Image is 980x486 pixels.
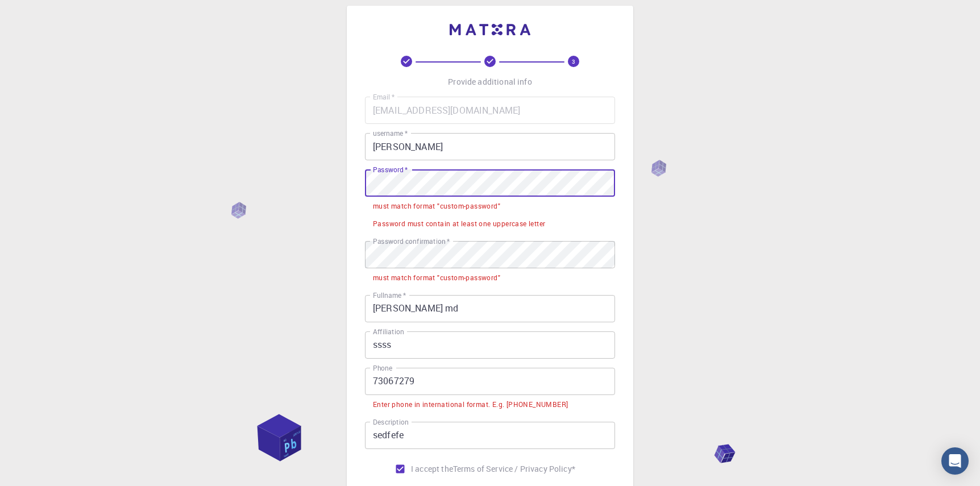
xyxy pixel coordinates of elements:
text: 3 [572,57,575,65]
label: Phone [373,363,392,373]
div: must match format "custom-password" [373,272,500,284]
div: Enter phone in international format. E.g. [PHONE_NUMBER] [373,399,568,410]
div: Password must contain at least one uppercase letter [373,218,545,230]
div: Open Intercom Messenger [941,447,969,475]
label: username [373,128,408,138]
p: Terms of Service / Privacy Policy * [453,463,575,475]
label: Password [373,165,408,175]
a: Terms of Service / Privacy Policy* [453,463,575,475]
label: Description [373,417,409,427]
label: Password confirmation [373,236,450,246]
span: I accept the [411,463,453,475]
label: Fullname [373,290,406,300]
p: Provide additional info [448,76,531,88]
div: must match format "custom-password" [373,201,500,212]
label: Affiliation [373,327,404,337]
label: Email [373,92,395,102]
